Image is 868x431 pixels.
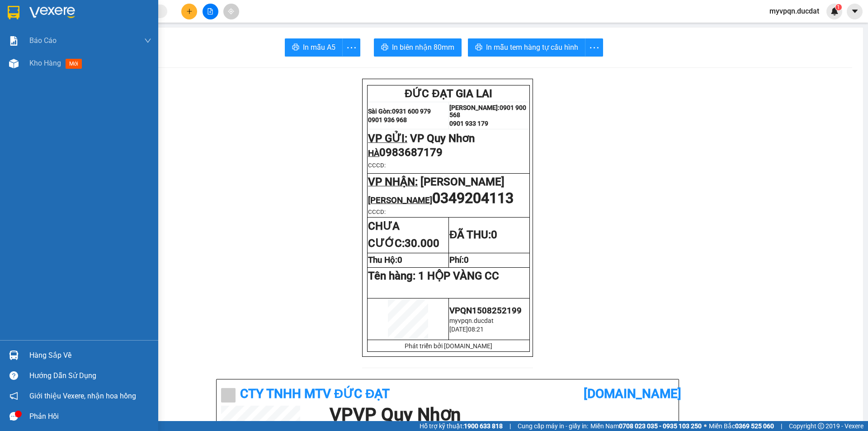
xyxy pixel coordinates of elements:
[449,326,468,333] span: [DATE]
[303,42,335,53] span: In mẫu A5
[405,87,492,100] span: ĐỨC ĐẠT GIA LAI
[449,104,526,118] strong: 0901 900 568
[368,195,432,205] span: [PERSON_NAME]
[330,406,670,424] h1: VP VP Quy Nhơn
[449,120,488,127] strong: 0901 933 179
[762,5,826,17] span: myvpqn.ducdat
[368,208,386,215] span: CCCD:
[240,386,390,401] b: CTy TNHH MTV ĐỨC ĐẠT
[585,38,603,57] button: more
[9,36,19,46] img: solution-icon
[6,30,33,38] strong: Sài Gòn:
[584,386,681,401] b: [DOMAIN_NAME]
[709,421,774,431] span: Miền Bắc
[368,255,402,265] strong: Thu Hộ:
[368,162,386,169] span: CCCD:
[48,59,113,72] span: VP Quy Nhơn
[29,59,61,67] span: Kho hàng
[368,270,499,282] span: Tên hàng:
[342,38,360,57] button: more
[420,421,503,431] span: Hỗ trợ kỹ thuật:
[82,25,155,43] strong: 0901 900 568
[374,38,462,57] button: printerIn biên nhận 80mm
[144,37,151,44] span: down
[405,237,439,250] span: 30.000
[368,116,407,123] strong: 0901 936 968
[585,42,603,53] span: more
[343,42,360,53] span: more
[464,422,503,430] strong: 1900 633 818
[9,371,18,380] span: question-circle
[6,40,50,48] strong: 0901 936 968
[228,8,234,14] span: aim
[468,38,585,57] button: printerIn mẫu tem hàng tự cấu hình
[449,255,469,265] strong: Phí:
[486,42,578,53] span: In mẫu tem hàng tự cấu hình
[392,108,431,115] strong: 0931 600 979
[223,4,239,19] button: aim
[449,104,500,111] strong: [PERSON_NAME]:
[186,8,193,14] span: plus
[381,43,388,52] span: printer
[449,317,494,324] span: myvpqn.ducdat
[368,108,392,115] strong: Sài Gòn:
[830,7,839,15] img: icon-new-feature
[37,9,125,21] span: ĐỨC ĐẠT GIA LAI
[491,228,497,241] span: 0
[292,43,299,52] span: printer
[432,189,514,207] span: 0349204113
[9,392,18,400] span: notification
[420,175,505,188] span: [PERSON_NAME]
[509,421,511,431] span: |
[449,306,522,316] span: VPQN1508252199
[397,255,402,265] span: 0
[368,132,407,145] span: VP GỬI:
[181,4,197,19] button: plus
[418,270,499,282] span: 1 HỘP VÀNG CC
[475,43,482,52] span: printer
[207,8,213,14] span: file-add
[781,421,782,431] span: |
[82,44,126,52] strong: 0901 933 179
[203,4,218,19] button: file-add
[29,35,57,46] span: Báo cáo
[9,412,18,421] span: message
[392,42,454,53] span: In biên nhận 80mm
[368,148,379,158] span: HÀ
[464,255,469,265] span: 0
[590,421,702,431] span: Miền Nam
[82,25,138,34] strong: [PERSON_NAME]:
[29,369,151,383] div: Hướng dẫn sử dụng
[66,59,82,69] span: mới
[835,4,842,10] sup: 1
[33,30,77,38] strong: 0931 600 979
[285,38,343,57] button: printerIn mẫu A5
[379,146,443,159] span: 0983687179
[29,410,151,423] div: Phản hồi
[368,175,418,188] span: VP NHẬN:
[619,422,702,430] strong: 0708 023 035 - 0935 103 250
[837,4,840,10] span: 1
[818,423,824,429] span: copyright
[851,7,859,15] span: caret-down
[29,349,151,362] div: Hàng sắp về
[704,424,707,428] span: ⚪️
[29,390,136,402] span: Giới thiệu Vexere, nhận hoa hồng
[9,59,19,68] img: warehouse-icon
[6,59,45,72] span: VP GỬI:
[8,6,19,19] img: logo-vxr
[518,421,588,431] span: Cung cấp máy in - giấy in:
[368,340,530,352] td: Phát triển bởi [DOMAIN_NAME]
[368,220,439,250] strong: CHƯA CƯỚC:
[410,132,475,145] span: VP Quy Nhơn
[449,228,497,241] strong: ĐÃ THU:
[735,422,774,430] strong: 0369 525 060
[847,4,863,19] button: caret-down
[468,326,484,333] span: 08:21
[9,350,19,360] img: warehouse-icon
